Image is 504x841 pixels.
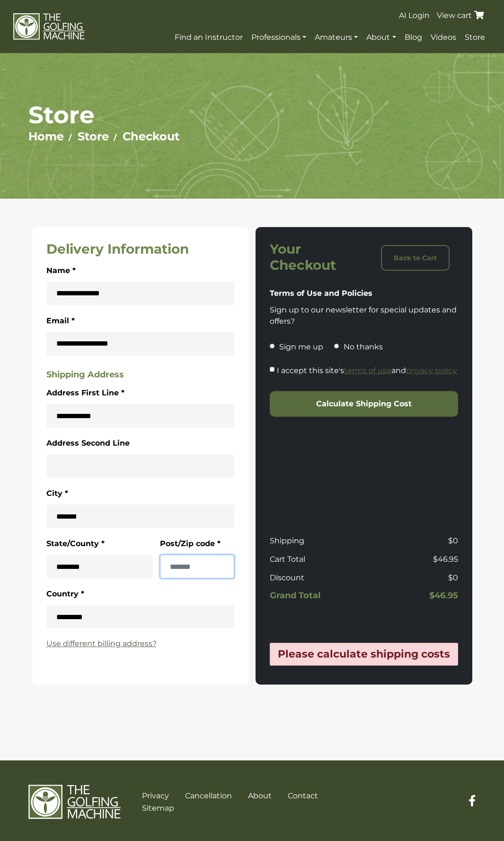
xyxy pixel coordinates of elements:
a: Cancellation [185,791,232,800]
label: Name * [46,265,76,277]
p: $0 [367,572,458,584]
h3: Your Checkout [270,241,360,273]
p: Discount [270,572,360,584]
a: Find an Instructor [172,29,245,46]
p: No thanks [344,341,383,353]
span: AI Login [399,11,430,20]
a: Professionals [249,29,309,46]
a: Checkout [123,129,179,143]
a: Home [28,129,64,143]
a: Amateurs [312,29,360,46]
h1: Store [28,101,476,129]
h5: $46.95 [367,591,458,601]
span: Blog [405,33,422,42]
label: Email * [46,315,75,327]
span: Videos [431,33,456,42]
a: terms of use [344,366,391,375]
h3: Delivery Information [46,241,235,257]
a: Use different billing address? [46,638,235,649]
span: Store [465,33,485,42]
button: Calculate Shipping Cost [270,391,458,417]
a: View cart [436,11,487,20]
a: About [248,791,272,800]
label: State/County * [46,538,105,550]
a: Sitemap [142,804,174,813]
h4: Please calculate shipping costs [275,648,453,660]
a: Contact [288,791,318,800]
p: Sign me up [279,341,323,353]
p: Sign up to our newsletter for special updates and offers? [270,304,458,327]
a: Store [78,129,109,143]
a: Privacy [142,791,169,800]
a: privacy policy [406,366,457,375]
img: The Golfing Machine [28,784,121,820]
p: $46.95 [367,554,458,565]
label: Country * [46,588,84,600]
a: About [364,29,398,46]
a: Videos [428,29,459,46]
label: Address Second Line [46,437,130,449]
img: The Golfing Machine [13,13,85,40]
label: Post/Zip code * [160,538,221,550]
p: $0 [367,535,458,547]
label: Address First Line * [46,387,124,399]
label: Terms of Use and Policies [270,287,372,300]
label: City * [46,487,68,500]
h5: Grand Total [270,591,360,601]
a: Blog [402,29,424,46]
a: Back to Cart [381,245,450,271]
p: Shipping [270,535,360,547]
a: AI Login [397,7,432,24]
span: Find an Instructor [175,33,243,42]
a: Store [462,29,487,46]
p: Cart Total [270,554,360,565]
label: I accept this site's and [277,365,457,377]
h5: Shipping Address [46,370,235,380]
